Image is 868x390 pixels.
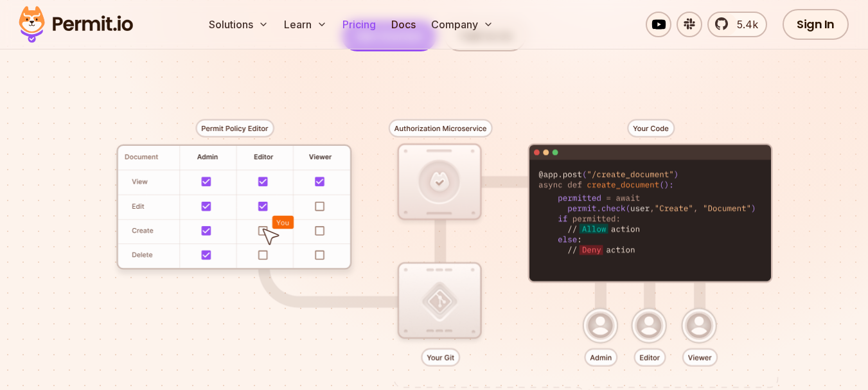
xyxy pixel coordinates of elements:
[13,3,139,46] img: Permit logo
[707,12,767,37] a: 5.4k
[729,17,758,32] span: 5.4k
[783,9,849,40] a: Sign In
[386,12,421,37] a: Docs
[279,12,332,37] button: Learn
[204,12,274,37] button: Solutions
[337,12,381,37] a: Pricing
[426,12,499,37] button: Company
